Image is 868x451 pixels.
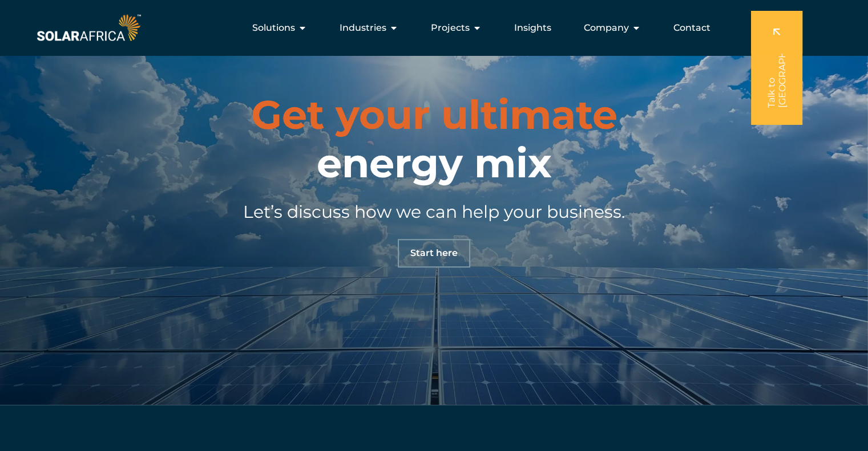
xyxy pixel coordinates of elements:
a: Contact [673,21,710,35]
span: Solutions [252,21,295,35]
h4: Let’s discuss how we can help your business. [115,199,754,225]
a: Start here [398,239,470,267]
span: Company [584,21,629,35]
nav: Menu [143,17,720,39]
h2: energy mix [251,91,617,188]
div: Menu Toggle [143,17,720,39]
span: Start here [410,249,458,258]
span: Projects [431,21,470,35]
span: Industries [340,21,386,35]
span: Get your ultimate [251,90,617,139]
a: Insights [514,21,551,35]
